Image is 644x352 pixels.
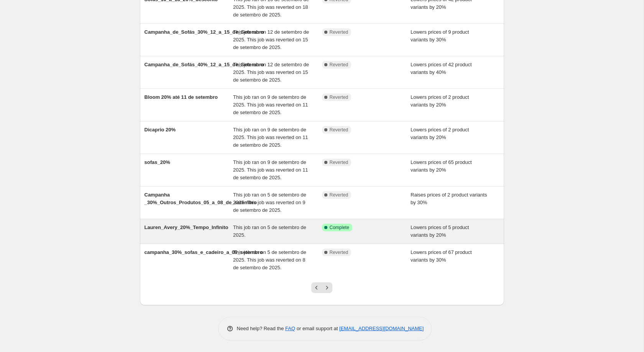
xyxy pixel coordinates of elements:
[285,326,295,331] a: FAQ
[411,94,469,108] span: Lowers prices of 2 product variants by 20%
[330,62,348,68] span: Reverted
[330,249,348,255] span: Reverted
[145,127,176,133] span: Dicaprio 20%
[411,192,487,205] span: Raises prices of 2 product variants by 30%
[311,282,322,293] button: Previous
[330,29,348,35] span: Reverted
[233,62,309,83] span: This job ran on 12 de setembro de 2025. This job was reverted on 15 de setembro de 2025.
[237,326,286,331] span: Need help? Read the
[411,249,472,263] span: Lowers prices of 67 product variants by 30%
[411,159,472,173] span: Lowers prices of 65 product variants by 20%
[411,62,472,75] span: Lowers prices of 42 product variants by 40%
[411,224,469,238] span: Lowers prices of 5 product variants by 20%
[322,282,332,293] button: Next
[145,192,257,205] span: Campanha _30%_Outros_Produtos_05_a_08_de_setembro
[145,94,218,100] span: Bloom 20% até 11 de setembro
[411,127,469,140] span: Lowers prices of 2 product variants by 20%
[411,29,469,43] span: Lowers prices of 9 product variants by 30%
[145,159,170,165] span: sofas_20%
[145,29,264,35] span: Campanha_de_Sofás_30%_12_a_15_de_Setembro
[145,224,228,230] span: Lauren_Avery_20%_Tempo_Infinito
[233,29,309,50] span: This job ran on 12 de setembro de 2025. This job was reverted on 15 de setembro de 2025.
[330,192,348,198] span: Reverted
[233,192,306,213] span: This job ran on 5 de setembro de 2025. This job was reverted on 9 de setembro de 2025.
[330,94,348,100] span: Reverted
[330,159,348,165] span: Reverted
[233,94,308,115] span: This job ran on 9 de setembro de 2025. This job was reverted on 11 de setembro de 2025.
[330,224,349,231] span: Complete
[330,127,348,133] span: Reverted
[339,326,424,331] a: [EMAIL_ADDRESS][DOMAIN_NAME]
[145,62,264,67] span: Campanha_de_Sofás_40%_12_a_15_de_Setembro
[145,249,263,255] span: campanha_30%_sofas_e_cadeiro_a_09_setembro
[233,249,306,270] span: This job ran on 5 de setembro de 2025. This job was reverted on 8 de setembro de 2025.
[295,326,339,331] span: or email support at
[233,127,308,148] span: This job ran on 9 de setembro de 2025. This job was reverted on 11 de setembro de 2025.
[233,159,308,180] span: This job ran on 9 de setembro de 2025. This job was reverted on 11 de setembro de 2025.
[233,224,306,238] span: This job ran on 5 de setembro de 2025.
[311,282,332,293] nav: Pagination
